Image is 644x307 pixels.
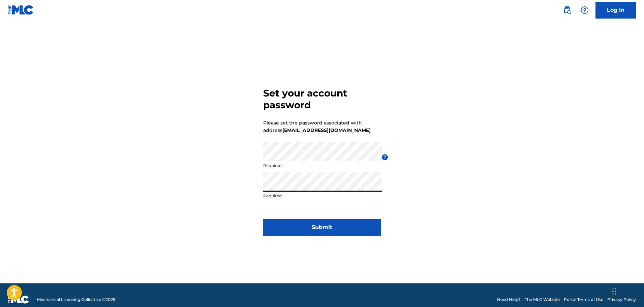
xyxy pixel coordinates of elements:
[263,163,382,169] p: Required
[581,6,589,14] img: help
[263,193,382,199] p: Required
[282,127,371,133] strong: [EMAIL_ADDRESS][DOMAIN_NAME]
[612,281,616,302] div: Drag
[263,219,381,236] button: Submit
[560,3,574,17] a: Public Search
[263,87,381,111] h3: Set your account password
[37,297,115,303] span: Mechanical Licensing Collective © 2025
[382,154,388,160] span: ?
[595,2,636,19] a: Log In
[525,297,560,303] a: The MLC Website
[8,296,29,304] img: logo
[8,5,34,15] img: MLC Logo
[607,297,636,303] a: Privacy Policy
[564,297,603,303] a: Portal Terms of Use
[610,275,644,307] iframe: Chat Widget
[263,119,371,134] p: Please set the password associated with address
[578,3,591,17] div: Help
[497,297,521,303] a: Need Help?
[563,6,571,14] img: search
